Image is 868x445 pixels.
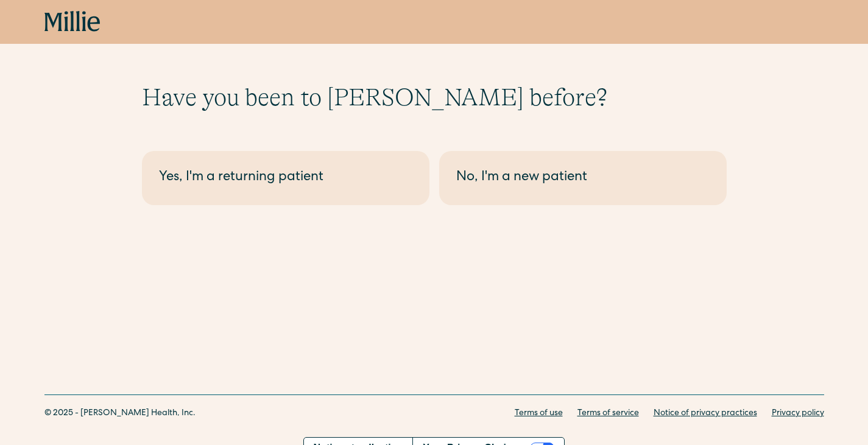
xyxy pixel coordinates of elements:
[44,407,196,420] div: © 2025 - [PERSON_NAME] Health, Inc.
[577,407,639,420] a: Terms of service
[142,151,429,205] a: Yes, I'm a returning patient
[654,407,757,420] a: Notice of privacy practices
[456,168,710,188] div: No, I'm a new patient
[772,407,824,420] a: Privacy policy
[142,83,727,112] h1: Have you been to [PERSON_NAME] before?
[439,151,727,205] a: No, I'm a new patient
[159,168,412,188] div: Yes, I'm a returning patient
[515,407,563,420] a: Terms of use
